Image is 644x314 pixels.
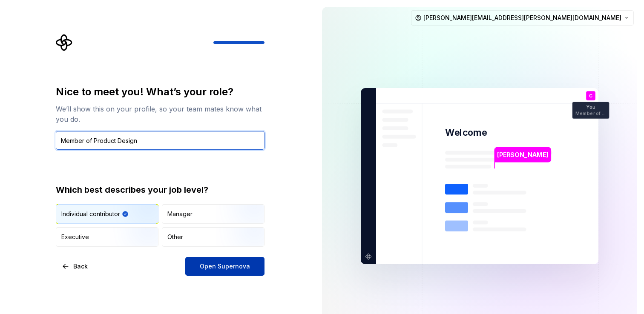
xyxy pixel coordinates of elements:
[497,150,548,160] p: [PERSON_NAME]
[73,262,88,271] span: Back
[445,126,487,139] p: Welcome
[200,262,250,271] span: Open Supernova
[589,94,592,98] p: C
[56,85,264,99] div: Nice to meet you! What’s your role?
[56,257,95,276] button: Back
[61,233,89,241] div: Executive
[423,14,621,22] span: [PERSON_NAME][EMAIL_ADDRESS][PERSON_NAME][DOMAIN_NAME]
[167,210,193,218] div: Manager
[56,131,264,150] input: Job title
[575,111,606,116] p: Member of Product Design
[56,184,264,196] div: Which best describes your job level?
[586,105,595,110] p: You
[167,233,183,241] div: Other
[411,10,634,26] button: [PERSON_NAME][EMAIL_ADDRESS][PERSON_NAME][DOMAIN_NAME]
[56,34,73,51] svg: Supernova Logo
[61,210,120,218] div: Individual contributor
[56,104,264,124] div: We’ll show this on your profile, so your team mates know what you do.
[185,257,264,276] button: Open Supernova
